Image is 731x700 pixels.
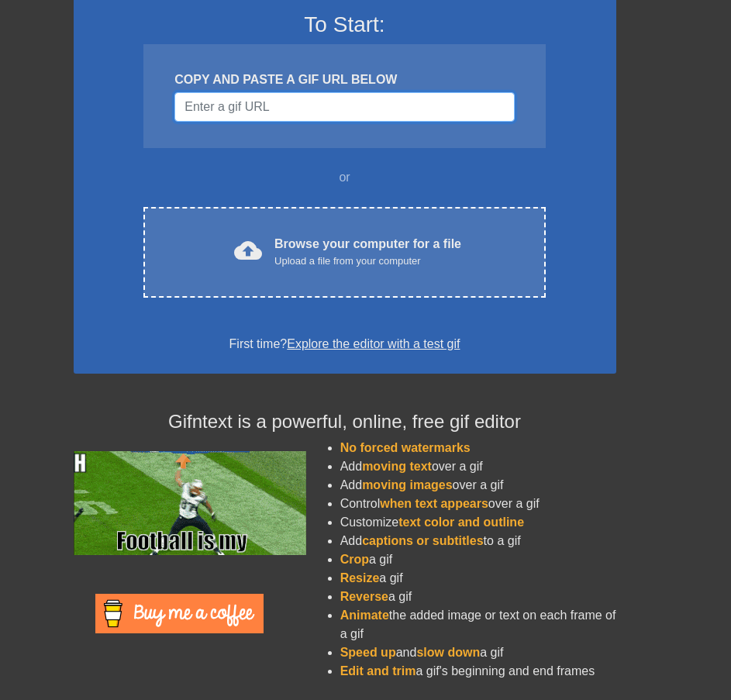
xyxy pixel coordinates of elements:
[340,606,616,643] li: the added image or text on each frame of a gif
[340,590,388,603] span: Reverse
[340,588,616,606] li: a gif
[95,594,264,633] img: Buy Me A Coffee
[340,643,616,662] li: and a gif
[74,411,616,433] h4: Gifntext is a powerful, online, free gif editor
[340,513,616,532] li: Customize
[362,460,432,473] span: moving text
[398,516,524,529] span: text color and outline
[174,71,514,89] div: COPY AND PASTE A GIF URL BELOW
[74,451,306,555] img: football_small.gif
[94,335,596,353] div: First time?
[94,12,596,38] h3: To Start:
[340,571,380,584] span: Resize
[274,253,461,269] div: Upload a file from your computer
[340,553,369,566] span: Crop
[340,609,389,622] span: Animate
[340,662,616,681] li: a gif's beginning and end frames
[340,457,616,476] li: Add over a gif
[340,495,616,513] li: Control over a gif
[114,168,576,187] div: or
[340,646,396,659] span: Speed up
[340,569,616,588] li: a gif
[340,550,616,569] li: a gif
[340,664,416,678] span: Edit and trim
[340,476,616,495] li: Add over a gif
[274,235,461,269] div: Browse your computer for a file
[234,236,262,264] span: cloud_upload
[362,478,452,491] span: moving images
[174,92,514,122] input: Username
[380,497,488,510] span: when text appears
[416,646,480,659] span: slow down
[287,337,460,350] a: Explore the editor with a test gif
[340,532,616,550] li: Add to a gif
[362,534,483,547] span: captions or subtitles
[340,441,471,454] span: No forced watermarks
